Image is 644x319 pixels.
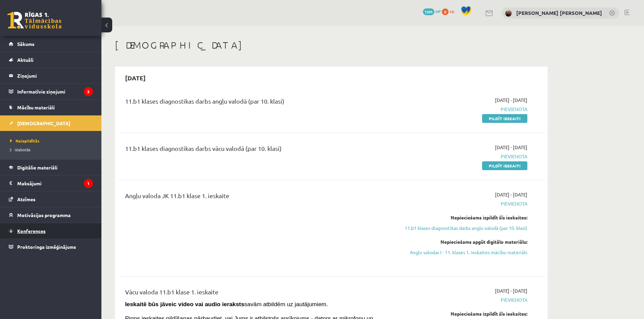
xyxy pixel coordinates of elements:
[125,301,244,308] strong: Ieskaitē būs jāveic video vai audio ieraksts
[84,179,93,188] i: 1
[9,223,93,239] a: Konferences
[9,36,93,52] a: Sākums
[17,84,93,99] legend: Informatīvie ziņojumi
[7,12,62,29] a: Rīgas 1. Tālmācības vidusskola
[9,176,93,191] a: Maksājumi1
[400,296,527,303] span: Pievienota
[17,104,55,110] span: Mācību materiāli
[505,10,512,17] img: Pēteris Anatolijs Drazlovskis
[17,196,35,202] span: Atzīmes
[10,147,95,153] a: Izlabotās
[400,310,527,317] div: Nepieciešams izpildīt šīs ieskaites:
[17,68,93,83] legend: Ziņojumi
[17,120,70,126] span: [DEMOGRAPHIC_DATA]
[423,8,441,14] a: 1391 mP
[17,41,34,47] span: Sākums
[9,52,93,68] a: Aktuāli
[400,214,527,221] div: Nepieciešams izpildīt šīs ieskaites:
[9,207,93,223] a: Motivācijas programma
[400,200,527,207] span: Pievienota
[9,160,93,175] a: Digitālie materiāli
[442,8,457,14] a: 0 xp
[9,239,93,255] a: Proktoringa izmēģinājums
[423,8,434,15] span: 1391
[495,191,527,198] span: [DATE] - [DATE]
[450,8,454,14] span: xp
[17,57,33,63] span: Aktuāli
[400,106,527,113] span: Pievienota
[125,191,390,204] div: Angļu valoda JK 11.b1 klase 1. ieskaite
[400,249,527,256] a: Angļu valodas I - 11. klases 1. ieskaites mācību materiāls
[10,138,40,143] span: Neizpildītās
[10,147,30,152] span: Izlabotās
[400,153,527,160] span: Pievienota
[125,287,390,300] div: Vācu valoda 11.b1 klase 1. ieskaite
[9,115,93,131] a: [DEMOGRAPHIC_DATA]
[125,97,390,109] div: 11.b1 klases diagnostikas darbs angļu valodā (par 10. klasi)
[400,224,527,232] a: 11.b1 klases diagnostikas darbs angļu valodā (par 10. klasi)
[442,8,449,15] span: 0
[115,39,548,51] h1: [DEMOGRAPHIC_DATA]
[17,212,71,218] span: Motivācijas programma
[495,97,527,104] span: [DATE] - [DATE]
[17,244,76,250] span: Proktoringa izmēģinājums
[9,100,93,115] a: Mācību materiāli
[125,301,328,308] span: savām atbildēm uz jautājumiem.
[9,191,93,207] a: Atzīmes
[516,9,602,16] a: [PERSON_NAME] [PERSON_NAME]
[17,176,93,191] legend: Maksājumi
[84,87,93,96] i: 3
[495,144,527,151] span: [DATE] - [DATE]
[482,161,527,170] a: Pildīt ieskaiti
[17,228,46,234] span: Konferences
[9,68,93,83] a: Ziņojumi
[17,164,57,170] span: Digitālie materiāli
[435,8,441,14] span: mP
[125,144,390,156] div: 11.b1 klases diagnostikas darbs vācu valodā (par 10. klasi)
[10,138,95,144] a: Neizpildītās
[482,114,527,123] a: Pildīt ieskaiti
[400,238,527,245] div: Nepieciešams apgūt digitālo materiālu:
[9,84,93,99] a: Informatīvie ziņojumi3
[118,70,152,86] h2: [DATE]
[495,287,527,294] span: [DATE] - [DATE]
